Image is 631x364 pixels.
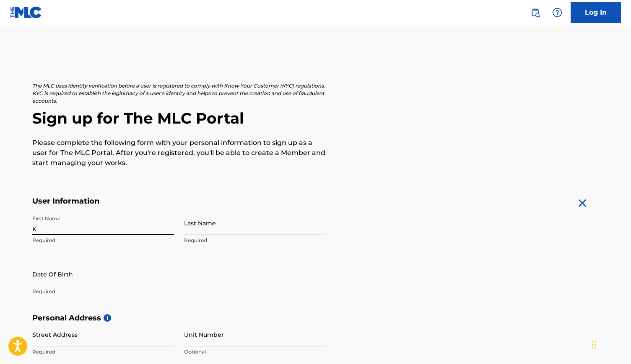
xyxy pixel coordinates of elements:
p: Required [32,348,174,356]
p: Required [184,237,326,244]
p: Optional [184,348,326,356]
p: Required [32,237,174,244]
h5: User Information [32,196,326,206]
img: MLC Logo [10,6,42,18]
div: Help [549,4,566,21]
iframe: Chat Widget [589,324,631,364]
p: Please complete the following form with your personal information to sign up as a user for The ML... [32,138,326,168]
span: i [104,314,111,322]
img: help [552,8,562,18]
h2: Sign up for The MLC Portal [32,109,599,128]
img: search [530,8,540,18]
p: Required [32,288,174,295]
div: Drag [592,332,597,357]
p: The MLC uses identity verification before a user is registered to comply with Know Your Customer ... [32,82,326,105]
img: close [576,196,589,210]
a: Log In [571,2,621,23]
h5: Personal Address [32,313,599,323]
a: Public Search [527,4,544,21]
